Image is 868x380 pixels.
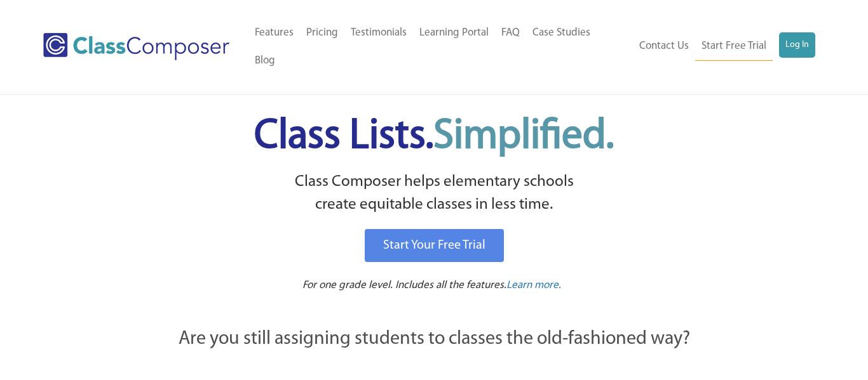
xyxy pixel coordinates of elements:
a: Start Free Trial [695,32,773,61]
nav: Header Menu [248,19,630,75]
a: Pricing [300,19,344,47]
a: Start Your Free Trial [365,229,504,262]
a: FAQ [495,19,526,47]
a: Learning Portal [413,19,495,47]
a: Testimonials [344,19,413,47]
p: Class Composer helps elementary schools create equitable classes in less time. [108,171,760,217]
span: Simplified. [433,116,614,157]
span: Start Your Free Trial [383,239,485,252]
a: Contact Us [633,32,695,60]
span: Class Lists. [254,116,614,157]
p: Are you still assigning students to classes the old-fashioned way? [110,325,758,353]
span: Learn more. [506,280,561,291]
a: Log In [779,32,815,58]
nav: Header Menu [629,32,815,61]
a: Learn more. [506,278,561,294]
a: Features [248,19,300,47]
img: Class Composer [43,33,229,60]
span: For one grade level. Includes all the features. [302,280,506,291]
a: Case Studies [526,19,597,47]
a: Blog [248,47,281,75]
